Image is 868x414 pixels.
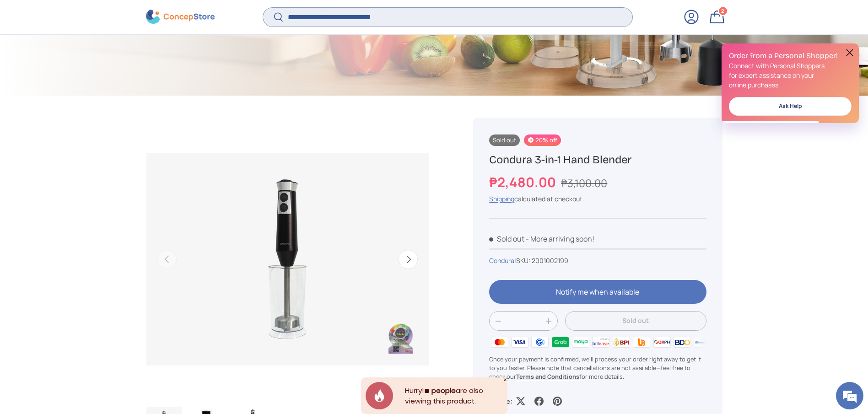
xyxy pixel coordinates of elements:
[591,335,611,349] img: billease
[611,335,631,349] img: bpi
[489,355,706,382] p: Once your payment is confirmed, we'll process your order right away to get it to you faster. Plea...
[489,173,558,191] strong: ₱2,480.00
[53,115,126,208] span: We're online!
[150,5,172,27] div: Minimize live chat window
[571,335,591,349] img: maya
[5,250,174,282] textarea: Type your message and hit 'Enter'
[516,372,579,381] a: Terms and Conditions
[631,335,652,349] img: ubp
[532,256,568,265] span: 2001002199
[489,256,514,265] a: Condura
[514,256,568,265] span: |
[503,377,507,382] div: Close
[729,97,852,116] a: Ask Help
[729,51,852,61] h2: Order from a Personal Shopper!
[48,51,154,63] div: Chat with us now
[530,335,550,349] img: gcash
[721,8,724,15] span: 2
[672,335,692,349] img: bdo
[489,134,520,146] span: Sold out
[652,335,672,349] img: qrph
[489,153,706,167] h1: Condura 3-in-1 Hand Blender
[516,256,530,265] span: SKU:
[526,234,594,244] p: - More arriving soon!
[146,10,215,24] img: ConcepStore
[565,311,706,331] button: Sold out
[524,134,561,146] span: 20% off
[692,335,712,349] img: metrobank
[550,335,570,349] img: grabpay
[489,194,514,203] a: Shipping
[489,234,524,244] span: Sold out
[489,194,706,204] div: calculated at checkout.
[729,61,852,90] p: Connect with Personal Shoppers for expert assistance on your online purchases.
[561,176,607,190] s: ₱3,100.00
[510,335,530,349] img: visa
[489,335,509,349] img: master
